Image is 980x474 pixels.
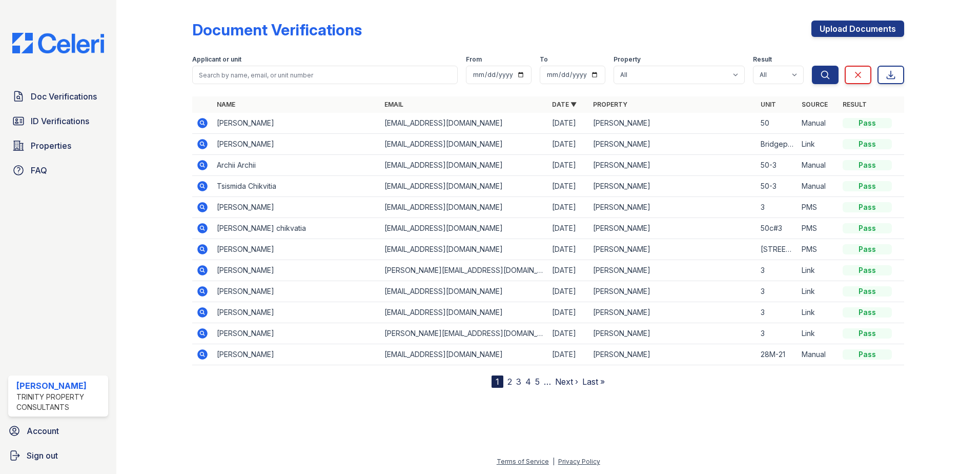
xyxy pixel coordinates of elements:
[217,101,235,108] a: Name
[31,90,97,103] span: Doc Verifications
[843,244,892,254] div: Pass
[8,160,108,181] a: FAQ
[843,265,892,275] div: Pass
[593,101,627,108] a: Property
[589,323,757,344] td: [PERSON_NAME]
[589,134,757,155] td: [PERSON_NAME]
[380,176,548,197] td: [EMAIL_ADDRESS][DOMAIN_NAME]
[614,55,641,64] label: Property
[27,449,58,462] span: Sign out
[798,344,839,365] td: Manual
[507,377,512,387] a: 2
[213,197,380,218] td: [PERSON_NAME]
[31,115,89,127] span: ID Verifications
[843,101,867,108] a: Result
[548,260,589,281] td: [DATE]
[548,302,589,323] td: [DATE]
[380,197,548,218] td: [EMAIL_ADDRESS][DOMAIN_NAME]
[757,176,798,197] td: 50-3
[798,197,839,218] td: PMS
[798,281,839,302] td: Link
[757,260,798,281] td: 3
[516,377,521,387] a: 3
[811,21,904,37] a: Upload Documents
[4,33,112,53] img: CE_Logo_Blue-a8612792a0a2168367f1c8372b55b34899dd931a85d93a1a3d3e32e68fde9ad4.png
[589,176,757,197] td: [PERSON_NAME]
[798,239,839,260] td: PMS
[492,376,503,388] div: 1
[757,344,798,365] td: 28M-21
[380,134,548,155] td: [EMAIL_ADDRESS][DOMAIN_NAME]
[213,302,380,323] td: [PERSON_NAME]
[4,445,112,466] button: Sign out
[757,239,798,260] td: [STREET_ADDRESS]
[540,55,548,64] label: To
[535,377,540,387] a: 5
[213,323,380,344] td: [PERSON_NAME]
[798,134,839,155] td: Link
[213,134,380,155] td: [PERSON_NAME]
[798,155,839,176] td: Manual
[192,21,362,39] div: Document Verifications
[384,101,403,108] a: Email
[380,113,548,134] td: [EMAIL_ADDRESS][DOMAIN_NAME]
[380,239,548,260] td: [EMAIL_ADDRESS][DOMAIN_NAME]
[31,140,71,152] span: Properties
[192,55,241,64] label: Applicant or unit
[380,344,548,365] td: [EMAIL_ADDRESS][DOMAIN_NAME]
[497,458,549,465] a: Terms of Service
[761,101,776,108] a: Unit
[192,66,458,84] input: Search by name, email, or unit number
[843,223,892,233] div: Pass
[757,113,798,134] td: 50
[548,281,589,302] td: [DATE]
[589,281,757,302] td: [PERSON_NAME]
[802,101,828,108] a: Source
[380,155,548,176] td: [EMAIL_ADDRESS][DOMAIN_NAME]
[548,113,589,134] td: [DATE]
[548,134,589,155] td: [DATE]
[589,155,757,176] td: [PERSON_NAME]
[798,218,839,239] td: PMS
[589,302,757,323] td: [PERSON_NAME]
[380,302,548,323] td: [EMAIL_ADDRESS][DOMAIN_NAME]
[589,260,757,281] td: [PERSON_NAME]
[552,101,577,108] a: Date ▼
[798,260,839,281] td: Link
[757,302,798,323] td: 3
[798,302,839,323] td: Link
[757,218,798,239] td: 50c#3
[582,377,605,387] a: Last »
[548,218,589,239] td: [DATE]
[8,111,108,131] a: ID Verifications
[757,134,798,155] td: Bridgeport
[757,155,798,176] td: 50-3
[843,328,892,339] div: Pass
[8,86,108,107] a: Doc Verifications
[843,202,892,212] div: Pass
[798,176,839,197] td: Manual
[213,176,380,197] td: Tsismida Chikvitia
[548,155,589,176] td: [DATE]
[548,344,589,365] td: [DATE]
[757,323,798,344] td: 3
[843,160,892,170] div: Pass
[843,118,892,128] div: Pass
[213,344,380,365] td: [PERSON_NAME]
[843,286,892,297] div: Pass
[843,139,892,149] div: Pass
[798,323,839,344] td: Link
[16,380,104,392] div: [PERSON_NAME]
[553,458,555,465] div: |
[213,281,380,302] td: [PERSON_NAME]
[380,218,548,239] td: [EMAIL_ADDRESS][DOMAIN_NAME]
[757,197,798,218] td: 3
[843,307,892,318] div: Pass
[213,113,380,134] td: [PERSON_NAME]
[555,377,578,387] a: Next ›
[589,344,757,365] td: [PERSON_NAME]
[843,349,892,360] div: Pass
[548,323,589,344] td: [DATE]
[589,113,757,134] td: [PERSON_NAME]
[525,377,531,387] a: 4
